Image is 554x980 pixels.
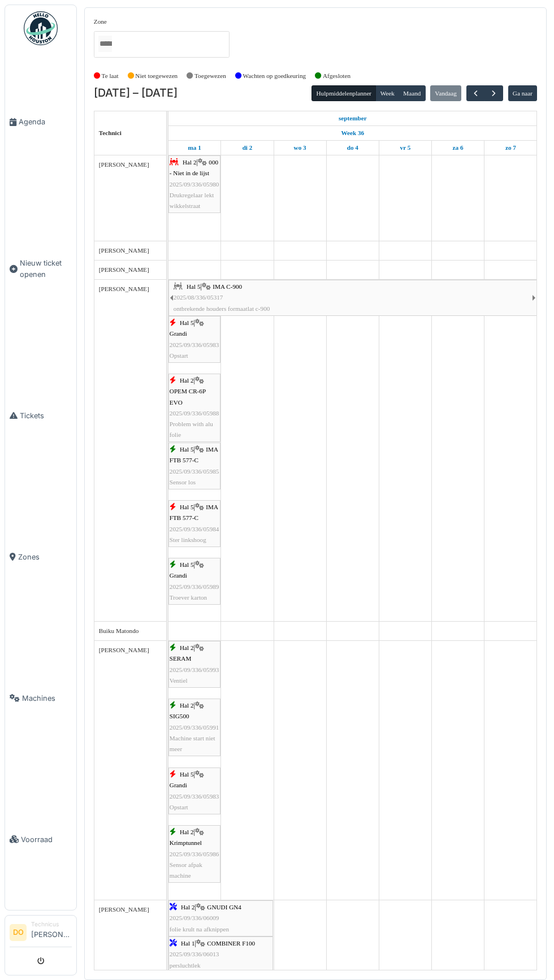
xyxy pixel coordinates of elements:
span: COMBINER F100 [207,940,255,947]
span: Hal 5 [180,319,194,326]
span: Hal 5 [187,283,201,290]
span: 2025/09/336/05986 [170,851,219,857]
img: Badge_color-CXgf-gQk.svg [24,11,58,45]
span: 2025/09/336/06009 [170,914,219,921]
span: [PERSON_NAME] [99,161,149,168]
a: 6 september 2025 [450,141,466,155]
span: 2025/09/336/06013 [170,951,219,957]
span: Grandi [170,330,187,337]
span: SIG500 [170,713,189,719]
div: | [170,769,219,813]
span: 2025/09/336/05991 [170,724,219,731]
button: Vandaag [430,85,461,101]
a: Voorraad [5,769,76,910]
span: [PERSON_NAME] [99,285,149,292]
span: Buiku Matondo [99,627,139,634]
button: Volgende [484,85,503,102]
span: Hal 5 [180,446,194,453]
span: Hal 2 [180,377,194,384]
span: [PERSON_NAME] [99,906,149,913]
span: [PERSON_NAME] [99,266,149,273]
div: | [170,502,219,545]
a: 1 september 2025 [185,141,204,155]
span: 2025/09/336/05984 [170,526,219,532]
span: 2025/08/336/05317 [174,294,223,301]
div: | [170,902,272,935]
h2: [DATE] – [DATE] [94,86,178,100]
span: Troever karton [170,594,207,601]
div: | [174,281,532,314]
label: Toegewezen [194,71,226,81]
label: Niet toegewezen [135,71,178,81]
span: 2025/09/336/05983 [170,793,219,800]
a: 2 september 2025 [240,141,256,155]
div: Technicus [31,920,72,929]
span: 2025/09/336/05980 [170,181,219,188]
span: Problem with alu folie [170,420,213,438]
label: Zone [94,17,107,27]
a: Nieuw ticket openen [5,193,76,345]
div: | [170,938,272,971]
a: DO Technicus[PERSON_NAME] [10,920,72,947]
span: GNUDI GN4 [207,904,241,910]
a: Zones [5,486,76,627]
a: Week 36 [338,126,367,140]
div: | [170,643,219,686]
span: Zones [18,552,72,562]
span: Drukregelaar lekt wikkelstraat [170,192,214,209]
li: [PERSON_NAME] [31,920,72,944]
a: 4 september 2025 [344,141,361,155]
span: Sensor afpak machine [170,861,202,879]
label: Afgesloten [323,71,350,81]
span: Nieuw ticket openen [20,258,72,279]
span: Voorraad [21,834,72,845]
div: | [170,157,219,211]
a: Agenda [5,51,76,193]
span: Opstart [170,804,188,810]
span: Hal 2 [183,159,197,166]
span: Grandi [170,572,187,579]
span: Krimptunnel [170,839,202,846]
span: Ster linkshoog [170,536,206,543]
span: 2025/09/336/05988 [170,410,219,417]
div: | [170,560,219,603]
a: 1 september 2025 [336,111,370,125]
a: 3 september 2025 [291,141,309,155]
span: ontbrekende houders formaatlat c-900 [174,305,270,312]
span: [PERSON_NAME] [99,247,149,254]
span: [PERSON_NAME] [99,647,149,653]
label: Wachten op goedkeuring [243,71,306,81]
span: Sensor los [170,479,196,485]
span: 2025/09/336/05989 [170,583,219,590]
span: Grandi [170,782,187,788]
span: Hal 2 [180,829,194,835]
span: Opstart [170,352,188,359]
button: Week [375,85,399,101]
span: IMA C-900 [213,283,242,290]
span: Hal 2 [181,904,195,910]
button: Vorige [466,85,485,102]
li: DO [10,924,27,941]
span: 2025/09/336/05985 [170,468,219,475]
span: persluchtlek [170,962,201,969]
label: Te laat [102,71,119,81]
span: folie krult na afknippen [170,926,229,933]
span: Hal 5 [180,504,194,510]
span: Hal 5 [180,771,194,778]
button: Maand [399,85,426,101]
span: Ventiel [170,677,188,684]
a: Tickets [5,345,76,486]
div: | [170,827,219,881]
span: Hal 5 [180,561,194,568]
a: 5 september 2025 [397,141,414,155]
span: Hal 2 [180,644,194,651]
a: Machines [5,627,76,769]
span: Machine start niet meer [170,735,215,752]
button: Hulpmiddelenplanner [311,85,376,101]
div: | [170,375,219,440]
div: | [170,318,219,361]
a: 7 september 2025 [503,141,519,155]
div: | [170,444,219,488]
input: Alles [98,36,112,52]
span: OPEM CR-6P EVO [170,388,206,405]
